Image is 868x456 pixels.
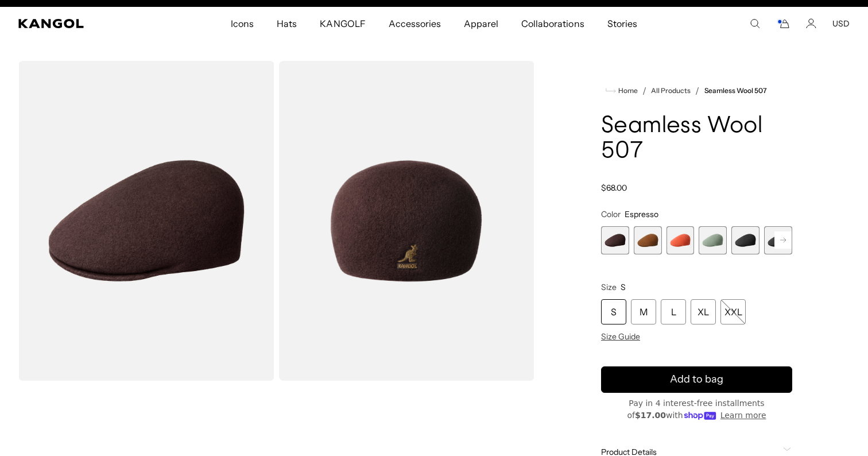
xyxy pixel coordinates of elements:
[601,114,792,164] h1: Seamless Wool 507
[320,7,365,40] span: KANGOLF
[377,7,452,40] a: Accessories
[601,331,640,342] span: Size Guide
[638,84,646,98] li: /
[601,226,629,254] label: Espresso
[464,7,498,40] span: Apparel
[389,7,441,40] span: Accessories
[219,7,265,40] a: Icons
[670,372,723,387] span: Add to bag
[661,299,686,324] div: L
[596,7,649,40] a: Stories
[731,226,759,254] div: 5 of 9
[606,86,638,96] a: Home
[731,226,759,254] label: Black/Gold
[691,84,699,98] li: /
[666,226,695,254] div: 3 of 9
[277,7,297,40] span: Hats
[510,7,595,40] a: Collaborations
[231,7,254,40] span: Icons
[832,18,850,29] button: USD
[607,7,637,40] span: Stories
[452,7,510,40] a: Apparel
[691,299,716,324] div: XL
[750,18,760,29] summary: Search here
[18,19,152,28] a: Kangol
[666,226,695,254] label: Coral Flame
[806,18,816,29] a: Account
[601,282,617,292] span: Size
[265,7,308,40] a: Hats
[720,299,746,324] div: XXL
[764,226,792,254] label: Black
[651,87,691,95] a: All Products
[601,209,621,219] span: Color
[699,226,727,254] div: 4 of 9
[601,299,626,324] div: S
[621,282,626,292] span: S
[699,226,727,254] label: Sage Green
[308,7,377,40] a: KANGOLF
[521,7,584,40] span: Collaborations
[18,61,274,381] img: color-espresso
[601,84,792,98] nav: breadcrumbs
[631,299,656,324] div: M
[601,183,627,193] span: $68.00
[279,61,535,381] img: color-espresso
[601,226,629,254] div: 1 of 9
[634,226,662,254] label: Rustic Caramel
[601,366,792,393] button: Add to bag
[625,209,658,219] span: Espresso
[616,87,638,95] span: Home
[704,87,767,95] a: Seamless Wool 507
[764,226,792,254] div: 6 of 9
[776,18,790,29] button: Cart
[634,226,662,254] div: 2 of 9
